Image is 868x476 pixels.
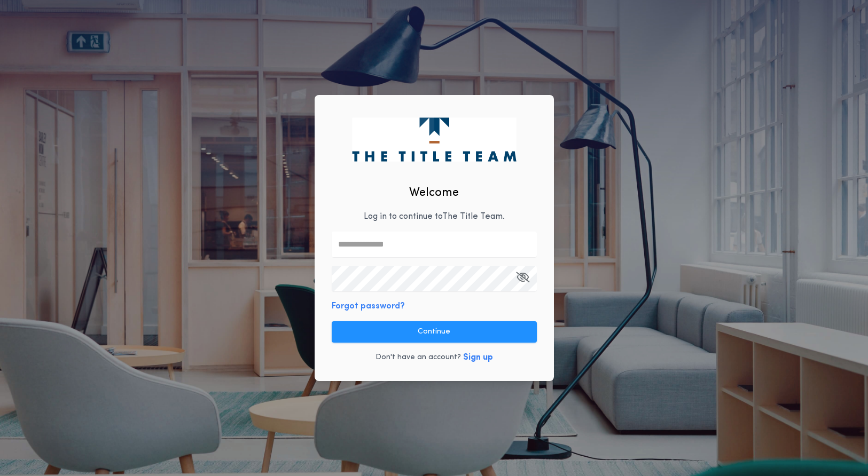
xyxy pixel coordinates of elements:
[332,321,537,343] button: Continue
[376,352,461,363] p: Don't have an account?
[352,117,516,161] img: logo
[364,210,505,223] p: Log in to continue to The Title Team .
[332,300,405,313] button: Forgot password?
[409,184,459,202] h2: Welcome
[463,351,493,364] button: Sign up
